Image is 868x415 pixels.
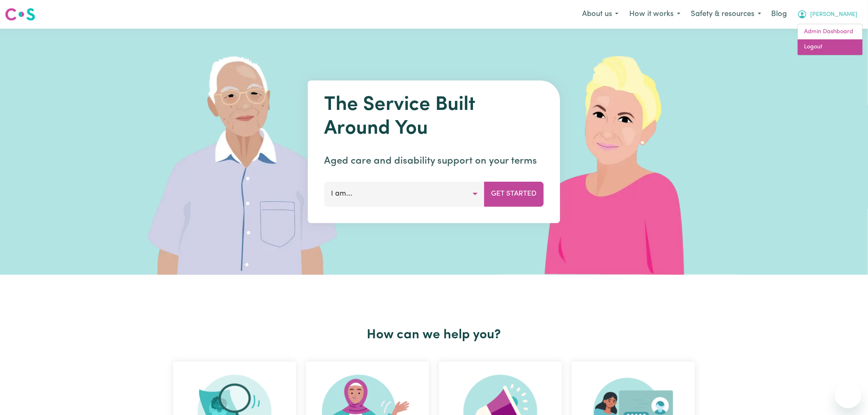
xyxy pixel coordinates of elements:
[792,6,863,23] button: My Account
[324,93,544,141] h1: The Service Built Around You
[5,7,35,22] img: Careseekers logo
[577,6,624,23] button: About us
[835,382,861,408] iframe: Button to launch messaging window
[797,24,863,55] div: My Account
[324,154,544,169] p: Aged care and disability support on your terms
[798,24,863,40] a: Admin Dashboard
[5,5,35,24] a: Careseekers logo
[798,39,863,55] a: Logout
[686,6,767,23] button: Safety & resources
[767,5,792,23] a: Blog
[168,327,700,343] h2: How can we help you?
[624,6,686,23] button: How it works
[324,182,485,206] button: I am...
[811,10,858,19] span: [PERSON_NAME]
[484,182,544,206] button: Get Started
